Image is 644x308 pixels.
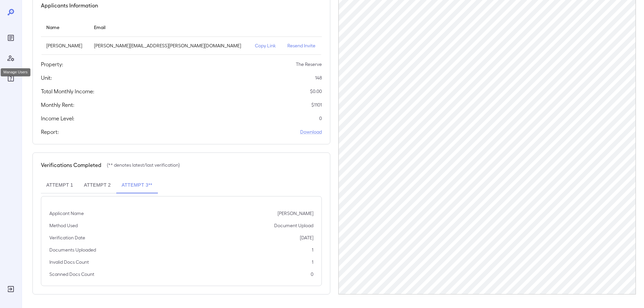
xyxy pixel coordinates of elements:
[312,259,313,265] p: 1
[5,32,16,43] div: Reports
[46,42,83,49] p: [PERSON_NAME]
[41,60,63,68] h5: Property:
[5,284,16,294] div: Log Out
[287,42,316,49] p: Resend Invite
[1,68,30,76] div: Manage Users
[41,1,98,9] h5: Applicants Information
[49,222,78,229] p: Method Used
[41,128,59,136] h5: Report:
[5,73,16,84] div: FAQ
[41,87,94,95] h5: Total Monthly Income:
[296,61,322,68] p: The Reserve
[41,161,101,169] h5: Verifications Completed
[319,115,322,122] p: 0
[41,101,74,109] h5: Monthly Rent:
[300,128,322,135] a: Download
[312,246,313,253] p: 1
[315,74,322,81] p: 148
[49,246,96,253] p: Documents Uploaded
[41,74,52,82] h5: Unit:
[78,177,116,193] button: Attempt 2
[310,88,322,95] p: $ 0.00
[311,271,313,278] p: 0
[41,114,74,122] h5: Income Level:
[89,18,249,37] th: Email
[278,210,313,217] p: [PERSON_NAME]
[5,53,16,64] div: Manage Users
[41,177,78,193] button: Attempt 1
[49,234,85,241] p: Verification Date
[107,162,180,168] p: (** denotes latest/last verification)
[41,18,322,55] table: simple table
[300,234,313,241] p: [DATE]
[41,18,89,37] th: Name
[49,271,94,278] p: Scanned Docs Count
[311,101,322,108] p: $ 1101
[255,42,277,49] p: Copy Link
[49,210,84,217] p: Applicant Name
[49,259,89,265] p: Invalid Docs Count
[274,222,313,229] p: Document Upload
[94,42,244,49] p: [PERSON_NAME][EMAIL_ADDRESS][PERSON_NAME][DOMAIN_NAME]
[116,177,158,193] button: Attempt 3**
